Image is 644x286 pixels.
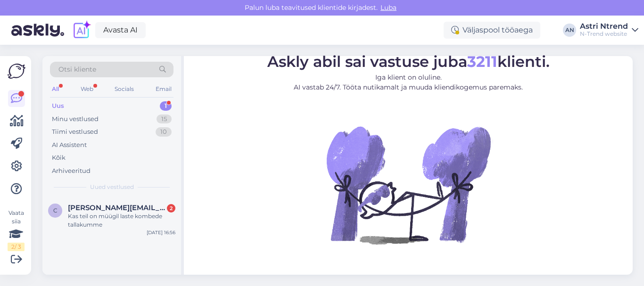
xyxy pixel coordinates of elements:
[79,83,95,95] div: Web
[52,127,98,137] div: Tiimi vestlused
[580,30,628,38] div: N-Trend website
[50,83,61,95] div: All
[52,140,87,150] div: AI Assistent
[58,65,96,74] span: Otsi kliente
[68,204,166,212] span: cristina.kadai@outlook.com
[113,83,136,95] div: Socials
[8,243,25,251] div: 2 / 3
[154,83,173,95] div: Email
[52,101,64,111] div: Uus
[167,204,175,212] div: 2
[467,52,497,71] b: 3211
[267,52,550,71] span: Askly abil sai vastuse juba klienti.
[580,23,628,30] div: Astri Ntrend
[8,64,25,79] img: Askly Logo
[53,207,58,214] span: c
[8,209,25,251] div: Vaata siia
[90,183,134,191] span: Uued vestlused
[68,212,175,229] div: Kas teil on müügil laste kombede tallakumme
[444,22,540,39] div: Väljaspool tööaega
[563,24,576,37] div: AN
[580,23,638,38] a: Astri NtrendN-Trend website
[72,20,91,40] img: explore-ai
[323,100,493,270] img: No Chat active
[95,22,146,38] a: Avasta AI
[378,3,399,12] span: Luba
[147,229,175,236] div: [DATE] 16:56
[52,114,99,124] div: Minu vestlused
[156,127,172,137] div: 10
[157,114,172,124] div: 15
[267,73,550,92] p: Iga klient on oluline. AI vastab 24/7. Tööta nutikamalt ja muuda kliendikogemus paremaks.
[52,166,91,176] div: Arhiveeritud
[160,101,172,111] div: 1
[52,153,66,163] div: Kõik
